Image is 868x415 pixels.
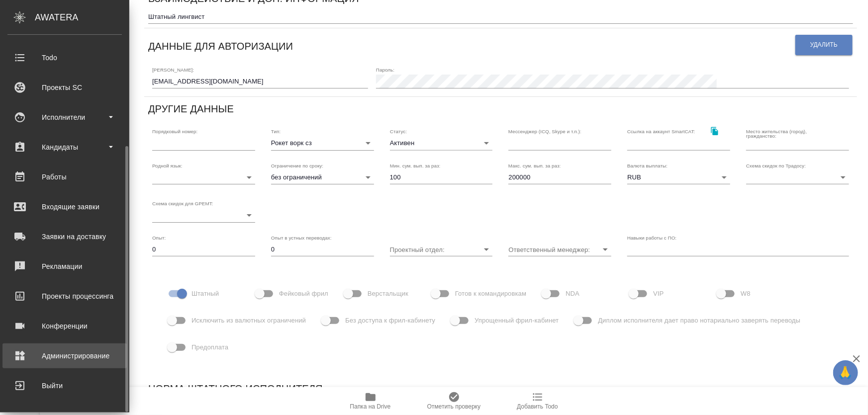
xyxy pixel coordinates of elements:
button: Open [480,243,493,256]
div: Заявки на доставку [7,229,122,244]
span: Диплом исполнителя дает право нотариально заверять переводы [598,316,800,326]
label: Опыт: [152,235,166,240]
label: Навыки работы с ПО: [627,235,677,240]
a: Проекты SC [2,75,127,100]
span: Отметить проверку [427,403,481,410]
div: Проекты SC [7,80,122,95]
span: NDA [566,289,579,299]
label: Схема скидок для GPEMT: [152,201,213,206]
span: Папка на Drive [350,403,391,410]
a: Выйти [2,373,127,398]
a: Администрирование [2,343,127,368]
div: Проекты процессинга [7,289,122,304]
a: Todo [2,45,127,70]
a: Проекты процессинга [2,284,127,309]
div: Todo [7,50,122,65]
div: Выйти [7,378,122,393]
label: Схема скидок по Традосу: [746,163,806,168]
span: Исключить из валютных ограничений [192,316,306,326]
label: Статус: [390,129,407,134]
label: Пароль: [376,67,394,72]
label: Место жительства (город), гражданство: [746,129,823,139]
div: Конференции [7,319,122,333]
a: Входящие заявки [2,194,127,219]
span: VIP [653,289,664,299]
button: Папка на Drive [329,387,412,415]
div: AWATERA [35,7,129,27]
div: Входящие заявки [7,199,122,214]
button: Удалить [795,35,853,55]
div: Активен [390,136,493,150]
a: Конференции [2,314,127,338]
div: Рекламации [7,259,122,274]
span: Фейковый фрил [279,289,328,299]
button: Скопировать ссылку [704,121,725,141]
span: Удалить [810,41,838,49]
div: Администрирование [7,348,122,363]
span: Предоплата [192,342,228,352]
span: Добавить Todo [517,403,558,410]
span: 🙏 [837,362,854,383]
a: Рекламации [2,254,127,279]
span: Готов к командировкам [455,289,526,299]
span: W8 [741,289,751,299]
a: Заявки на доставку [2,224,127,249]
span: Упрощенный фрил-кабинет [475,316,559,326]
label: Мин. сум. вып. за раз: [390,163,441,168]
label: Опыт в устных переводах: [271,235,332,240]
div: RUB [627,170,730,184]
label: Родной язык: [152,163,183,168]
h6: Данные для авторизации [148,38,293,54]
label: Валюта выплаты: [627,163,668,168]
textarea: Штатный лингвист [148,13,853,20]
span: Верстальщик [368,289,408,299]
div: Кандидаты [7,140,122,155]
label: Макс. сум. вып. за раз: [508,163,561,168]
span: Штатный [192,289,219,299]
div: без ограничений [271,170,374,184]
label: Тип: [271,129,281,134]
button: Добавить Todo [496,387,579,415]
div: Рокет ворк сз [271,136,374,150]
span: Без доступа к фрил-кабинету [345,316,435,326]
button: 🙏 [833,360,858,385]
h6: Другие данные [148,101,234,117]
label: Ссылка на аккаунт SmartCAT: [627,129,695,134]
a: Работы [2,165,127,189]
label: Мессенджер (ICQ, Skype и т.п.): [508,129,581,134]
div: Работы [7,169,122,184]
div: Исполнители [7,110,122,125]
button: Отметить проверку [412,387,496,415]
label: Порядковый номер: [152,129,197,134]
button: Open [598,243,612,256]
label: Ограничение по сроку: [271,163,323,168]
h6: Норма штатного исполнителя [148,381,853,397]
label: [PERSON_NAME]: [152,67,194,72]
